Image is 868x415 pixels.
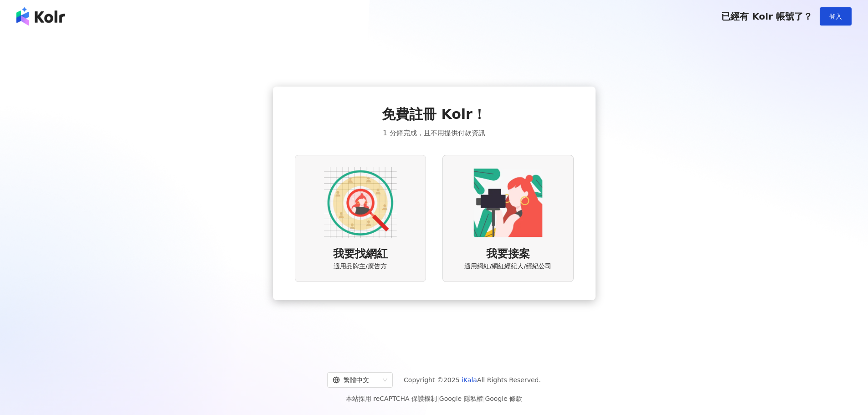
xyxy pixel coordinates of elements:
span: Copyright © 2025 All Rights Reserved. [404,374,541,385]
img: KOL identity option [472,166,544,239]
span: 我要接案 [486,246,530,262]
span: | [483,395,485,402]
button: 登入 [820,7,852,26]
span: 登入 [829,13,842,20]
span: 免費註冊 Kolr！ [382,105,486,124]
span: 已經有 Kolr 帳號了？ [721,11,812,22]
img: AD identity option [324,166,397,239]
span: 適用網紅/網紅經紀人/經紀公司 [464,262,551,271]
div: 繁體中文 [333,373,379,387]
span: 我要找網紅 [333,246,388,262]
span: 1 分鐘完成，且不用提供付款資訊 [383,128,485,138]
a: Google 隱私權 [439,395,483,402]
img: logo [16,7,65,26]
a: Google 條款 [485,395,522,402]
span: 本站採用 reCAPTCHA 保護機制 [346,393,522,404]
span: 適用品牌主/廣告方 [334,262,387,271]
a: iKala [462,376,477,384]
span: | [437,395,439,402]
